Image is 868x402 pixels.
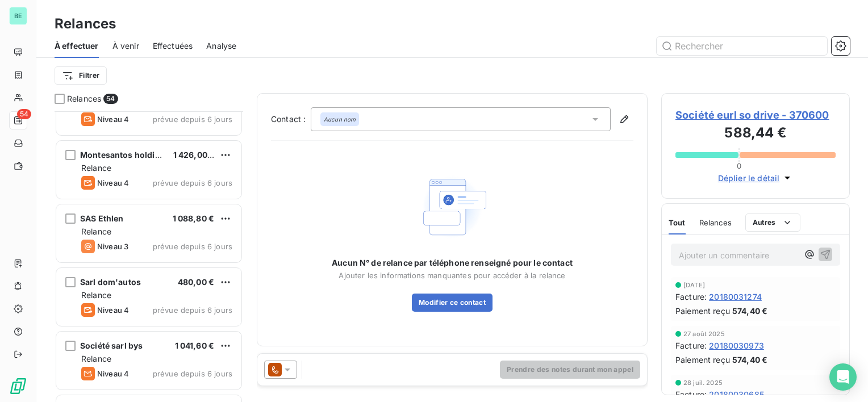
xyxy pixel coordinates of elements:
[153,305,232,315] span: prévue depuis 6 jours
[178,277,214,287] span: 480,00 €
[81,290,111,300] span: Relance
[97,242,128,251] span: Niveau 3
[675,123,836,145] h3: 588,44 €
[9,377,27,395] img: Logo LeanPay
[153,178,232,187] span: prévue depuis 6 jours
[699,218,732,227] span: Relances
[669,218,686,227] span: Tout
[80,150,165,160] span: Montesantos holding
[675,340,707,351] span: Facture :
[103,94,118,104] span: 54
[675,107,836,123] span: Société eurl so drive - 370600
[324,115,356,123] em: Aucun nom
[80,341,143,350] span: Société sarl bys
[97,369,129,378] span: Niveau 4
[55,66,107,85] button: Filtrer
[709,340,764,351] span: 20180030973
[17,109,31,119] span: 54
[81,227,111,236] span: Relance
[81,163,111,173] span: Relance
[500,361,640,379] button: Prendre des notes durant mon appel
[683,379,723,386] span: 28 juil. 2025
[683,330,725,337] span: 27 août 2025
[55,40,99,52] span: À effectuer
[718,172,780,184] span: Déplier le détail
[412,294,493,312] button: Modifier ce contact
[675,354,730,366] span: Paiement reçu
[737,161,741,170] span: 0
[332,257,573,269] span: Aucun N° de relance par téléphone renseigné pour le contact
[675,388,707,400] span: Facture :
[153,40,193,52] span: Effectuées
[829,363,857,391] div: Open Intercom Messenger
[9,7,27,25] div: BE
[745,213,800,232] button: Autres
[271,114,311,125] label: Contact :
[657,37,827,55] input: Rechercher
[175,341,215,350] span: 1 041,60 €
[675,291,707,303] span: Facture :
[709,291,762,303] span: 20180031274
[81,354,111,363] span: Relance
[55,111,243,402] div: grid
[112,40,139,52] span: À venir
[173,150,215,160] span: 1 426,00 €
[715,171,797,185] button: Déplier le détail
[416,170,489,244] img: Empty state
[153,369,232,378] span: prévue depuis 6 jours
[97,115,129,124] span: Niveau 4
[55,14,116,34] h3: Relances
[67,93,101,104] span: Relances
[80,213,124,223] span: SAS Ethlen
[80,277,141,287] span: Sarl dom'autos
[153,242,232,251] span: prévue depuis 6 jours
[97,178,129,187] span: Niveau 4
[173,213,215,223] span: 1 088,80 €
[683,282,705,288] span: [DATE]
[709,388,764,400] span: 20180030685
[732,354,767,366] span: 574,40 €
[339,271,565,280] span: Ajouter les informations manquantes pour accéder à la relance
[153,115,232,124] span: prévue depuis 6 jours
[675,305,730,317] span: Paiement reçu
[206,40,236,52] span: Analyse
[732,305,767,317] span: 574,40 €
[97,305,129,315] span: Niveau 4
